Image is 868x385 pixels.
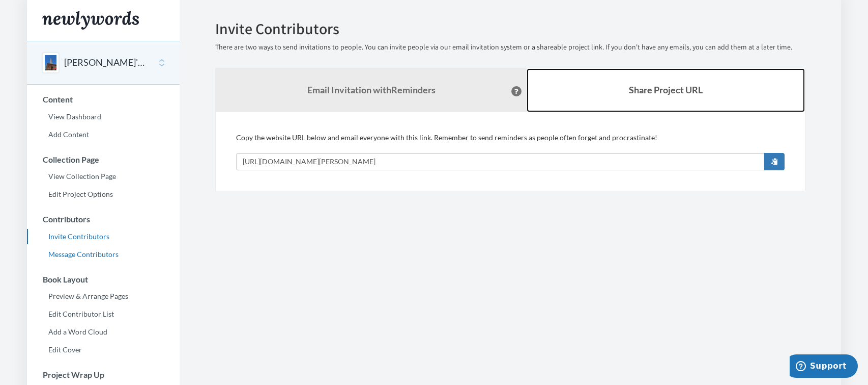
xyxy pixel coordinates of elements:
b: Share Project URL [629,84,703,95]
a: View Dashboard [27,109,180,124]
a: Add Content [27,127,180,142]
h3: Content [27,95,180,104]
h2: Invite Contributors [215,20,805,37]
a: Invite Contributors [27,229,180,244]
a: Preview & Arrange Pages [27,289,180,304]
a: Add a Word Cloud [27,324,180,340]
h3: Contributors [27,215,180,224]
a: Edit Contributor List [27,306,180,322]
a: Edit Project Options [27,187,180,202]
button: [PERSON_NAME]'s Retirement Book [64,56,147,69]
h3: Collection Page [27,155,180,164]
a: View Collection Page [27,169,180,184]
div: Copy the website URL below and email everyone with this link. Remember to send reminders as peopl... [236,133,785,170]
p: There are two ways to send invitations to people. You can invite people via our email invitation ... [215,42,805,53]
a: Message Contributors [27,247,180,262]
h3: Project Wrap Up [27,370,180,379]
a: Edit Cover [27,342,180,357]
iframe: Opens a widget where you can chat to one of our agents [790,354,858,380]
strong: Email Invitation with Reminders [307,84,436,95]
h3: Book Layout [27,275,180,284]
img: Newlywords logo [42,11,139,30]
